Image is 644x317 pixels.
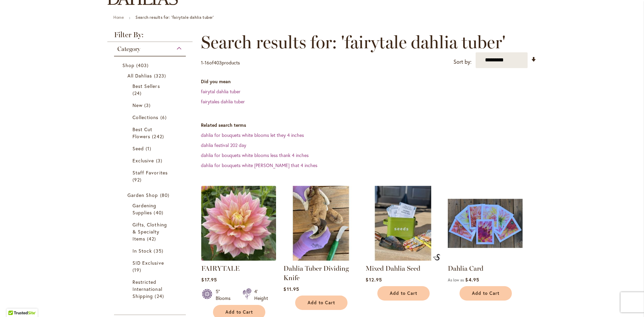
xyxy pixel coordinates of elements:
[214,59,222,66] span: 403
[200,184,278,262] img: Fairytale
[201,32,505,52] span: Search results for: 'fairytale dahlia tuber'
[201,98,245,105] a: fairytales dahlia tuber
[136,15,214,20] strong: Search results for: 'fairytale dahlia tuber'
[127,192,174,199] a: Garden Shop
[201,142,246,148] a: dahlia festival 202 day
[472,290,499,296] span: Add to Cart
[154,247,165,254] span: 35
[132,114,159,120] span: Collections
[132,202,156,216] span: Gardening Supplies
[201,88,240,95] a: fairytal dahlia tuber
[132,126,152,140] span: Best Cut Flowers
[132,260,164,266] span: SID Exclusive
[154,72,168,79] span: 323
[201,57,240,68] p: - of products
[132,114,169,121] a: Collections
[132,145,169,152] a: Seed
[136,62,150,69] span: 403
[160,114,168,121] span: 6
[160,192,171,199] span: 80
[283,256,358,262] a: Dahlia Tuber Dividing Knife
[132,202,169,216] a: Gardening Supplies
[283,286,299,292] span: $11.95
[107,31,193,42] strong: Filter By:
[132,102,143,108] span: New
[448,277,464,282] span: As low as
[132,102,169,109] a: New
[132,248,152,254] span: In Stock
[5,293,24,312] iframe: Launch Accessibility Center
[295,296,347,310] button: Add to Cart
[201,59,203,66] span: 1
[132,157,154,164] span: Exclusive
[366,264,420,272] a: Mixed Dahlia Seed
[127,72,174,79] a: All Dahlias
[465,276,479,283] span: $4.95
[132,266,143,273] span: 19
[132,247,169,254] a: In Stock
[155,293,165,300] span: 24
[201,276,217,283] span: $17.95
[225,309,253,315] span: Add to Cart
[201,264,239,272] a: FAIRYTALE
[127,192,158,198] span: Garden Shop
[308,300,335,306] span: Add to Cart
[201,152,309,158] a: dahlia for bouquets white blooms less thank 4 inches
[453,56,472,68] label: Sort by:
[154,209,165,216] span: 40
[366,186,440,261] img: Mixed Dahlia Seed
[201,256,276,262] a: Fairytale
[132,126,169,140] a: Best Cut Flowers
[366,276,382,283] span: $12.95
[132,145,144,152] span: Seed
[152,133,165,140] span: 242
[460,286,512,301] button: Add to Cart
[132,279,162,299] span: Restricted International Shipping
[127,72,152,79] span: All Dahlias
[201,162,317,168] a: dahlia for bouquets white [PERSON_NAME] that 4 inches
[132,259,169,273] a: SID Exclusive
[448,256,523,262] a: Group shot of Dahlia Cards
[132,157,169,164] a: Exclusive
[144,102,152,109] span: 3
[132,221,169,242] a: Gifts, Clothing &amp; Specialty Items
[216,288,234,302] div: 5" Blooms
[201,132,304,138] a: dahlia for bouquets white blooms let they 4 inches
[201,78,537,85] dt: Did you mean
[113,15,124,20] a: Home
[132,83,160,89] span: Best Sellers
[283,264,349,282] a: Dahlia Tuber Dividing Knife
[132,90,143,97] span: 24
[390,290,417,296] span: Add to Cart
[448,264,483,272] a: Dahlia Card
[205,59,209,66] span: 16
[132,169,168,176] span: Staff Favorites
[122,62,135,68] span: Shop
[433,254,440,261] img: Mixed Dahlia Seed
[132,83,169,97] a: Best Sellers
[366,256,440,262] a: Mixed Dahlia Seed Mixed Dahlia Seed
[122,62,179,69] a: Shop
[377,286,430,301] button: Add to Cart
[156,157,164,164] span: 3
[201,122,537,128] dt: Related search terms
[132,278,169,300] a: Restricted International Shipping
[117,45,140,53] span: Category
[132,176,143,183] span: 92
[254,288,268,302] div: 4' Height
[448,186,523,261] img: Group shot of Dahlia Cards
[132,221,167,242] span: Gifts, Clothing & Specialty Items
[283,186,358,261] img: Dahlia Tuber Dividing Knife
[132,169,169,183] a: Staff Favorites
[146,145,153,152] span: 1
[147,235,158,242] span: 42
